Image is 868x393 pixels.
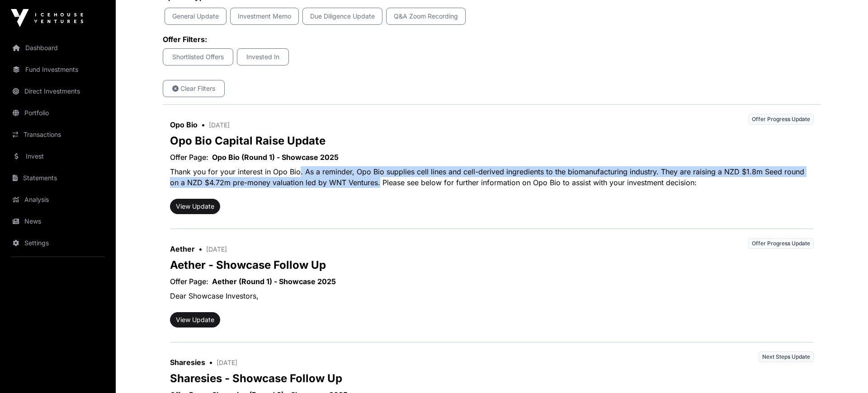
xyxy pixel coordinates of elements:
button: Investment Memo [230,8,299,25]
span: • [195,244,206,253]
p: Offer Filters: [163,34,821,45]
button: Due Diligence Update [302,8,382,25]
p: Q&A Zoom Recording [392,12,460,21]
span: • [198,120,209,129]
p: Investment Memo [236,12,293,21]
a: Transactions [7,125,108,145]
a: Sharesies - Showcase Follow Up [170,372,342,385]
a: Opo Bio (Round 1) - Showcase 2025 [212,152,339,163]
p: Thank you for your interest in Opo Bio. As a reminder, Opo Bio supplies cell lines and cell-deriv... [170,163,814,192]
span: Invested In [243,52,283,61]
span: Next Steps Update [759,351,814,362]
span: [DATE] [206,245,227,253]
p: Offer Page: [170,276,212,287]
p: Due Diligence Update [308,12,377,21]
a: Aether - Showcase Follow Up [170,258,326,271]
span: [DATE] [209,121,230,129]
p: Shortlisted Offers [169,52,227,61]
a: Portfolio [7,103,108,123]
button: View Update [170,199,220,214]
a: Aether [170,244,195,253]
a: Statements [7,168,108,188]
a: Analysis [7,190,108,210]
a: Opo Bio [170,120,198,129]
span: Clear Filters [169,84,219,93]
a: Sharesies [170,358,205,367]
a: News [7,211,108,231]
iframe: Chat Widget [823,350,868,393]
button: Shortlisted Offers [163,48,233,65]
a: Dashboard [7,38,108,58]
span: [DATE] [217,359,237,366]
button: View Update [170,312,220,327]
button: Invested In [237,48,289,65]
button: Q&A Zoom Recording [386,8,466,25]
span: • [205,358,217,367]
button: General Update [165,8,226,25]
a: Settings [7,233,108,253]
p: Offer Page: [170,152,212,163]
a: Fund Investments [7,60,108,80]
a: Aether (Round 1) - Showcase 2025 [212,276,336,287]
span: Offer Progress Update [748,238,814,249]
a: Opo Bio Capital Raise Update [170,134,325,147]
p: General Update [170,12,221,21]
img: Icehouse Ventures Logo [11,9,83,27]
p: Dear Showcase Investors, [170,287,814,305]
a: Invest [7,146,108,166]
a: Direct Investments [7,81,108,101]
a: Clear Filters [163,80,225,97]
span: Offer Progress Update [748,114,814,125]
